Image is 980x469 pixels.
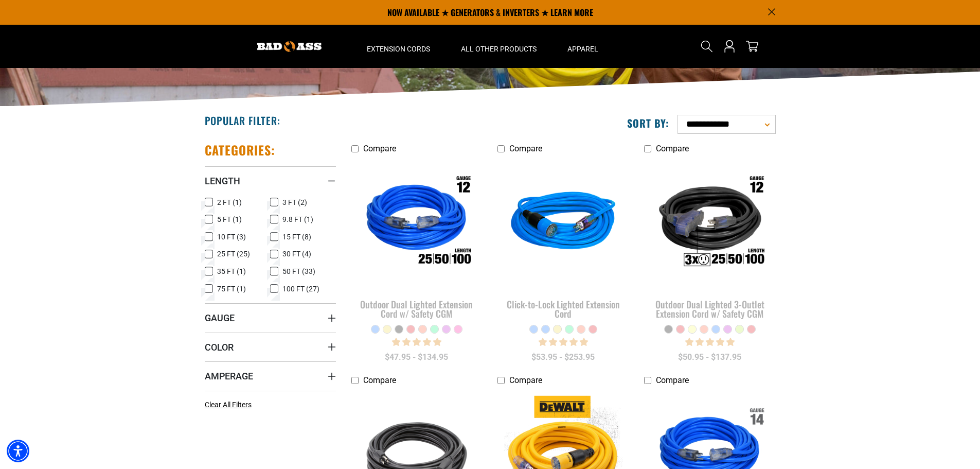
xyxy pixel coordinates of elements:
div: Accessibility Menu [7,440,29,462]
span: 2 FT (1) [217,199,242,206]
img: blue [498,164,628,282]
summary: Gauge [205,303,336,332]
span: Compare [363,144,396,153]
summary: Extension Cords [351,25,446,68]
span: Compare [509,144,542,153]
span: 25 FT (25) [217,250,250,257]
span: Amperage [205,370,253,382]
a: Open this option [721,25,738,68]
span: 75 FT (1) [217,285,246,292]
span: 30 FT (4) [282,250,311,257]
a: Outdoor Dual Lighted Extension Cord w/ Safety CGM Outdoor Dual Lighted Extension Cord w/ Safety CGM [351,159,483,324]
span: Compare [656,375,689,385]
span: 50 FT (33) [282,268,315,275]
span: 100 FT (27) [282,285,319,292]
span: Compare [363,375,396,385]
a: Clear All Filters [205,399,256,410]
summary: Color [205,333,336,361]
span: 3 FT (2) [282,199,307,206]
span: 15 FT (8) [282,233,311,240]
summary: All Other Products [446,25,552,68]
h2: Popular Filter: [205,114,280,127]
span: Apparel [567,44,598,54]
span: 35 FT (1) [217,268,246,275]
span: Compare [509,375,542,385]
span: 9.8 FT (1) [282,216,313,223]
span: 5 FT (1) [217,216,242,223]
a: blue Click-to-Lock Lighted Extension Cord [497,159,629,324]
span: Length [205,175,240,187]
span: All Other Products [461,44,537,54]
span: 10 FT (3) [217,233,246,240]
img: Bad Ass Extension Cords [257,41,322,52]
img: Outdoor Dual Lighted Extension Cord w/ Safety CGM [352,164,482,282]
summary: Amperage [205,361,336,390]
a: cart [744,40,760,53]
summary: Length [205,166,336,195]
img: Outdoor Dual Lighted 3-Outlet Extension Cord w/ Safety CGM [645,164,775,282]
span: Extension Cords [367,44,430,54]
span: Color [205,341,234,353]
summary: Search [699,38,715,55]
label: Sort by: [627,116,669,130]
span: Clear All Filters [205,401,252,409]
span: Gauge [205,312,235,324]
summary: Apparel [552,25,614,68]
span: Compare [656,144,689,153]
h2: Categories: [205,142,276,158]
a: Outdoor Dual Lighted 3-Outlet Extension Cord w/ Safety CGM Outdoor Dual Lighted 3-Outlet Extensio... [644,159,775,324]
